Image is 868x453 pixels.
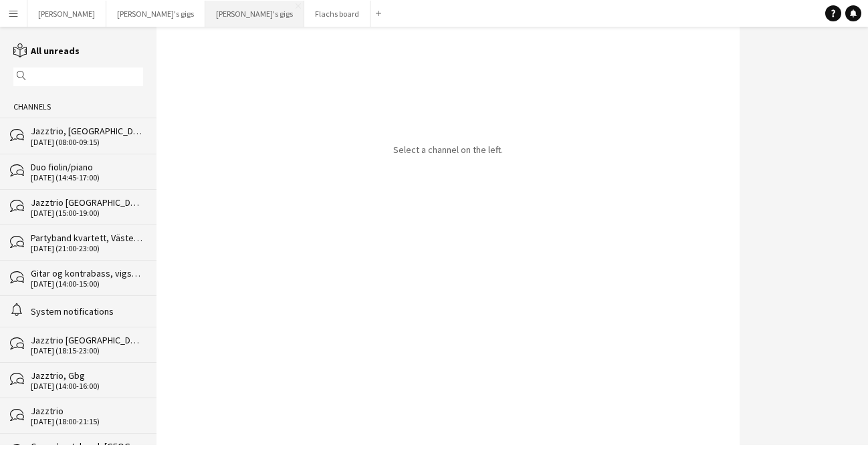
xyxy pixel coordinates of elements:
[31,346,143,355] div: [DATE] (18:15-23:00)
[31,232,143,244] div: Partyband kvartett, Västerås (reiseerstatning tilkommer)
[31,138,143,147] div: [DATE] (08:00-09:15)
[205,1,304,27] button: [PERSON_NAME]'s gigs
[304,1,370,27] button: Flachs board
[31,267,143,279] div: Gitar og kontrabass, vigsel Västerås
[31,279,143,289] div: [DATE] (14:00-15:00)
[106,1,205,27] button: [PERSON_NAME]'s gigs
[31,440,143,452] div: Cover/partyband, [GEOGRAPHIC_DATA]
[31,161,143,173] div: Duo fiolin/piano
[31,208,143,218] div: [DATE] (15:00-19:00)
[31,405,143,417] div: Jazztrio
[27,1,106,27] button: [PERSON_NAME]
[31,305,143,317] div: System notifications
[31,125,143,137] div: Jazztrio, [GEOGRAPHIC_DATA] (2 [PERSON_NAME])
[31,244,143,253] div: [DATE] (21:00-23:00)
[13,45,80,57] a: All unreads
[31,334,143,346] div: Jazztrio [GEOGRAPHIC_DATA]
[393,144,503,156] p: Select a channel on the left.
[31,369,143,382] div: Jazztrio, Gbg
[31,173,143,182] div: [DATE] (14:45-17:00)
[31,196,143,208] div: Jazztrio [GEOGRAPHIC_DATA]
[31,417,143,426] div: [DATE] (18:00-21:15)
[31,382,143,391] div: [DATE] (14:00-16:00)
